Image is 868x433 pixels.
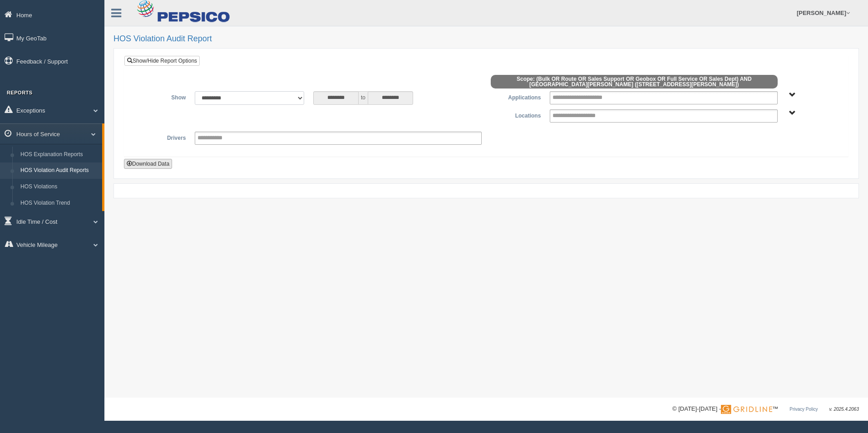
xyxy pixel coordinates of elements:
a: Show/Hide Report Options [124,56,200,66]
div: © [DATE]-[DATE] - ™ [672,404,859,414]
a: Privacy Policy [789,407,818,412]
label: Show [131,91,190,102]
h2: HOS Violation Audit Report [113,34,859,44]
span: Scope: (Bulk OR Route OR Sales Support OR Geobox OR Full Service OR Sales Dept) AND [GEOGRAPHIC_D... [491,75,778,89]
a: HOS Violation Trend [16,195,102,212]
label: Locations [486,109,545,120]
a: HOS Violation Audit Reports [16,162,102,179]
span: to [359,91,368,105]
a: HOS Violations [16,179,102,195]
img: Gridline [721,405,772,414]
label: Applications [486,91,545,102]
button: Download Data [124,159,172,169]
a: HOS Explanation Reports [16,147,102,163]
label: Drivers [131,132,190,143]
span: v. 2025.4.2063 [829,407,859,412]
